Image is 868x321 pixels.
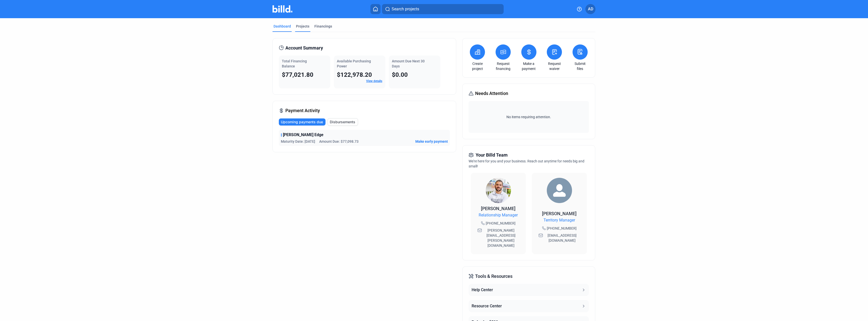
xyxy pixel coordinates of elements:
[281,119,323,125] span: Upcoming payments due
[475,273,512,280] span: Tools & Resources
[314,24,332,29] div: Financings
[392,59,425,68] span: Amount Due Next 30 Days
[471,114,587,119] span: No items requiring attention.
[319,139,359,144] span: Amount Due: $77,098.73
[494,61,512,71] a: Request financing
[382,4,504,14] button: Search projects
[475,90,508,97] span: Needs Attention
[283,132,323,138] span: [PERSON_NAME] Edge
[486,178,511,203] img: Relationship Manager
[337,71,372,78] span: $122,978.20
[479,212,518,218] span: Relationship Manager
[547,226,577,231] span: [PHONE_NUMBER]
[285,44,323,52] span: Account Summary
[328,118,358,126] button: Disbursements
[469,300,589,312] button: Resource Center
[282,59,307,68] span: Total Financing Balance
[281,139,315,144] span: Maturity Date: [DATE]
[472,303,502,309] div: Resource Center
[282,71,313,78] span: $77,021.80
[274,24,291,29] div: Dashboard
[469,159,584,168] span: We're here for you and your business. Reach out anytime for needs big and small!
[366,79,382,83] a: View details
[546,61,563,71] a: Request waiver
[392,71,408,78] span: $0.00
[330,119,355,125] span: Disbursements
[472,287,493,293] div: Help Center
[544,233,580,243] span: [EMAIL_ADDRESS][DOMAIN_NAME]
[585,4,595,14] button: AD
[486,221,516,226] span: [PHONE_NUMBER]
[337,59,371,68] span: Available Purchasing Power
[415,139,448,144] button: Make early payment
[392,6,419,12] span: Search projects
[279,118,325,126] button: Upcoming payments due
[588,6,593,12] span: AD
[285,107,320,114] span: Payment Activity
[273,5,292,13] img: Billd Company Logo
[469,284,589,296] button: Help Center
[547,178,572,203] img: Territory Manager
[296,24,309,29] div: Projects
[483,228,519,248] span: [PERSON_NAME][EMAIL_ADDRESS][PERSON_NAME][DOMAIN_NAME]
[544,217,575,223] span: Territory Manager
[542,211,577,216] span: [PERSON_NAME]
[476,152,508,159] span: Your Billd Team
[469,61,486,71] a: Create project
[481,206,516,211] span: [PERSON_NAME]
[520,61,538,71] a: Make a payment
[571,61,589,71] a: Submit files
